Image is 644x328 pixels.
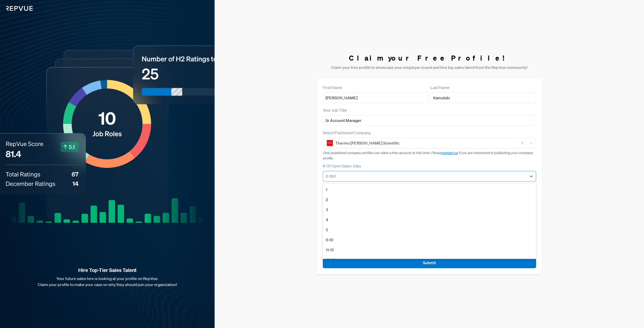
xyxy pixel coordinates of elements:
[323,215,536,225] div: 4
[430,92,536,103] input: Last Name
[323,235,536,245] div: 6-10
[323,107,347,113] label: Your Job Title
[323,115,536,126] input: Title
[323,84,342,90] label: First Name
[323,150,536,161] p: Only published company profiles can claim a free account at this time. Please if you are interest...
[323,225,536,235] div: 5
[8,275,207,288] p: Your future sales hire is looking at your profile on RepVue. Claim your profile to make your case...
[317,64,542,70] p: Claim your free profile to showcase your employer brand and hire top sales talent from the RepVue...
[323,184,536,195] div: 1
[317,54,542,62] h3: Claim your Free Profile!
[323,255,536,265] div: 16-20
[323,130,371,136] label: Select Published Company
[323,163,361,169] label: # Of Open Sales Jobs
[323,195,536,205] div: 2
[327,140,333,146] img: Thermo Fisher Scientific
[323,205,536,215] div: 3
[323,257,536,268] button: Submit
[323,245,536,255] div: 11-15
[8,267,207,273] strong: Hire Top-Tier Sales Talent
[323,92,428,103] input: First Name
[430,84,450,90] label: Last Name
[441,151,458,155] a: contact us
